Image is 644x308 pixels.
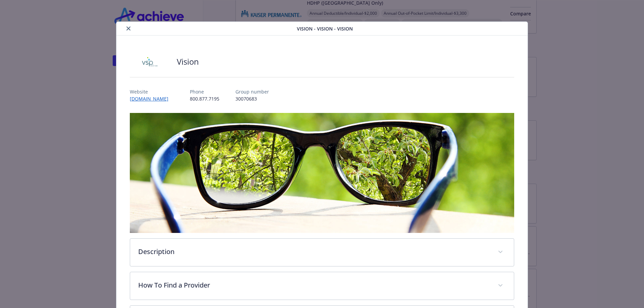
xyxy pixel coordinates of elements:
[190,95,219,102] p: 800.877.7195
[177,56,199,67] h2: Vision
[130,96,174,102] a: [DOMAIN_NAME]
[297,25,353,32] span: Vision - Vision - Vision
[190,88,219,95] p: Phone
[130,88,174,95] p: Website
[235,95,269,102] p: 30070683
[130,52,170,72] img: Vision Service Plan
[130,239,514,266] div: Description
[138,247,490,257] p: Description
[138,280,490,290] p: How To Find a Provider
[235,88,269,95] p: Group number
[124,24,132,33] button: close
[130,113,515,233] img: banner
[130,272,514,300] div: How To Find a Provider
